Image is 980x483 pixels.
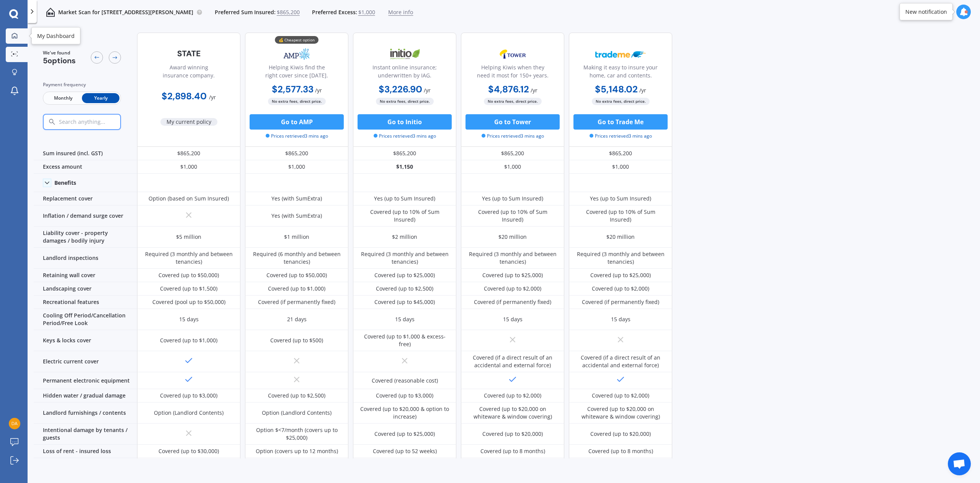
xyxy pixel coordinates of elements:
[590,133,652,140] span: Prices retrieved 3 mins ago
[34,330,137,351] div: Keys & locks cover
[266,271,327,279] div: Covered (up to $50,000)
[43,56,76,66] span: 5 options
[149,195,229,202] div: Option (based on Sum Insured)
[590,271,651,279] div: Covered (up to $25,000)
[34,424,137,445] div: Intentional damage by tenants / guests
[358,8,375,16] span: $1,000
[948,452,971,475] div: Open chat
[592,285,649,292] div: Covered (up to $2,000)
[44,93,82,103] span: Monthly
[575,354,666,369] div: Covered (if a direct result of an accidental and external force)
[482,271,543,279] div: Covered (up to $25,000)
[374,271,435,279] div: Covered (up to $25,000)
[270,337,323,344] div: Covered (up to $500)
[467,405,559,421] div: Covered (up to $20,000 on whiteware & window covering)
[573,114,668,130] button: Go to Trade Me
[58,118,137,125] input: Search anything...
[252,63,342,82] div: Helping Kiwis find the right cover since [DATE].
[353,147,456,160] div: $865,200
[152,298,225,306] div: Covered (pool up to $50,000)
[160,285,217,292] div: Covered (up to $1,500)
[34,402,137,424] div: Landlord furnishings / contents
[268,285,325,292] div: Covered (up to $1,000)
[611,315,630,323] div: 15 days
[54,179,76,186] div: Benefits
[160,118,217,126] span: My current policy
[379,44,430,64] img: Initio.webp
[590,195,651,202] div: Yes (up to Sum Insured)
[315,87,322,94] span: / yr
[374,430,435,438] div: Covered (up to $25,000)
[595,44,646,64] img: Trademe.webp
[34,458,137,479] div: Loss of rent - failure of public utilities / access prevention
[272,83,314,95] b: $2,577.33
[374,195,435,202] div: Yes (up to Sum Insured)
[376,98,434,105] span: No extra fees, direct price.
[588,447,653,455] div: Covered (up to 8 months)
[359,250,451,266] div: Required (3 monthly and between tenancies)
[358,114,452,130] button: Go to Initio
[606,233,635,241] div: $20 million
[160,392,217,399] div: Covered (up to $3,000)
[245,160,348,174] div: $1,000
[467,250,559,266] div: Required (3 monthly and between tenancies)
[575,208,666,223] div: Covered (up to 10% of Sum Insured)
[215,8,276,16] span: Preferred Sum Insured:
[373,447,437,455] div: Covered (up to 52 weeks)
[569,147,672,160] div: $865,200
[461,147,564,160] div: $865,200
[82,93,119,103] span: Yearly
[353,160,456,174] div: $1,150
[43,81,121,89] div: Payment frequency
[465,114,560,130] button: Go to Tower
[484,392,541,399] div: Covered (up to $2,000)
[905,8,947,16] div: New notification
[262,409,332,417] div: Option (Landlord Contents)
[503,315,523,323] div: 15 days
[34,160,137,174] div: Excess amount
[137,160,240,174] div: $1,000
[37,32,75,39] div: My Dashboard
[374,133,436,140] span: Prices retrieved 3 mins ago
[250,114,344,130] button: Go to AMP
[592,392,649,399] div: Covered (up to $2,000)
[9,418,20,429] img: 26bcebfd2163e3ac935f19a9978cd2bc
[484,98,542,105] span: No extra fees, direct price.
[158,447,219,455] div: Covered (up to $30,000)
[245,147,348,160] div: $865,200
[271,195,322,202] div: Yes (with SumExtra)
[251,250,343,266] div: Required (6 monthly and between tenancies)
[376,392,433,399] div: Covered (up to $3,000)
[258,298,335,306] div: Covered (if permanently fixed)
[176,233,201,241] div: $5 million
[359,208,451,223] div: Covered (up to 10% of Sum Insured)
[482,133,544,140] span: Prices retrieved 3 mins ago
[137,147,240,160] div: $865,200
[312,8,357,16] span: Preferred Excess:
[379,83,422,95] b: $3,226.90
[34,205,137,227] div: Inflation / demand surge cover
[34,248,137,269] div: Landlord inspections
[251,426,343,442] div: Option $<7/month (covers up to $25,000)
[575,405,666,421] div: Covered (up to $20,000 on whiteware & window covering)
[467,63,558,82] div: Helping Kiwis when they need it most for 150+ years.
[154,409,224,417] div: Option (Landlord Contents)
[595,83,638,95] b: $5,148.02
[359,333,451,348] div: Covered (up to $1,000 & excess-free)
[34,351,137,372] div: Electric current cover
[488,83,529,95] b: $4,876.12
[374,298,435,306] div: Covered (up to $45,000)
[256,447,338,455] div: Option (covers up to 12 months)
[487,44,538,64] img: Tower.webp
[143,250,235,266] div: Required (3 monthly and between tenancies)
[34,269,137,282] div: Retaining wall cover
[424,87,431,94] span: / yr
[388,8,413,16] span: More info
[639,87,646,94] span: / yr
[592,98,650,105] span: No extra fees, direct price.
[34,389,137,402] div: Hidden water / gradual damage
[372,377,438,384] div: Covered (reasonable cost)
[266,133,328,140] span: Prices retrieved 3 mins ago
[498,233,527,241] div: $20 million
[144,63,234,82] div: Award winning insurance company.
